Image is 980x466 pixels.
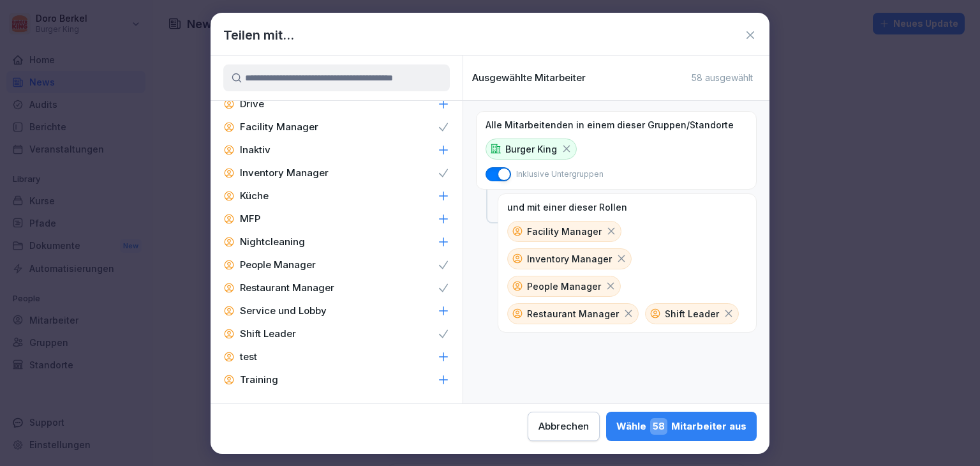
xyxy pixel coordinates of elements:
[240,304,327,317] p: Service und Lobby
[507,202,627,213] p: und mit einer dieser Rollen
[240,327,296,340] p: Shift Leader
[240,236,305,248] p: Nightcleaning
[240,121,318,133] p: Facility Manager
[538,419,589,433] div: Abbrechen
[240,259,316,271] p: People Manager
[527,280,601,293] p: People Manager
[223,26,294,45] h1: Teilen mit...
[606,412,757,441] button: Wähle58Mitarbeiter aus
[616,418,746,435] div: Wähle Mitarbeiter aus
[486,119,734,131] p: Alle Mitarbeitenden in einem dieser Gruppen/Standorte
[240,282,334,294] p: Restaurant Manager
[240,213,260,225] p: MFP
[240,373,278,386] p: Training
[527,252,612,266] p: Inventory Manager
[527,307,619,320] p: Restaurant Manager
[650,418,667,435] span: 58
[527,225,602,238] p: Facility Manager
[665,307,719,320] p: Shift Leader
[240,190,269,202] p: Küche
[240,98,264,110] p: Drive
[516,169,604,180] p: Inklusive Untergruppen
[240,350,257,363] p: test
[692,72,753,84] p: 58 ausgewählt
[505,142,557,156] p: Burger King
[472,72,586,84] p: Ausgewählte Mitarbeiter
[240,144,271,156] p: Inaktiv
[528,412,600,441] button: Abbrechen
[240,167,329,179] p: Inventory Manager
